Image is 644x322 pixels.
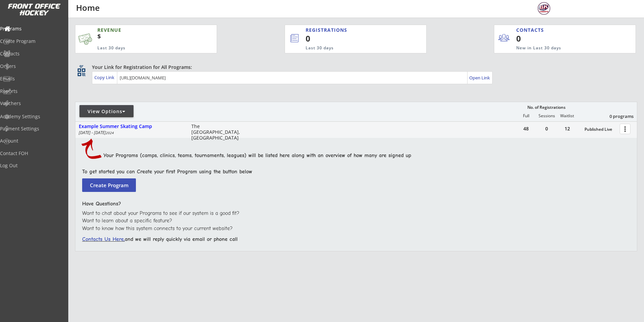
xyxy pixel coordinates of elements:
em: 2024 [106,130,114,135]
div: Copy Link [94,74,116,80]
div: REVENUE [97,27,184,33]
div: Your Link for Registration for All Programs: [92,64,616,71]
div: Your Programs (camps, clinics, teams, tournaments, leagues) will be listed here along with an ove... [103,152,632,159]
div: Waitlist [557,114,577,118]
div: Have Questions? [82,200,625,207]
button: Create Program [82,178,136,192]
div: New in Last 30 days [516,45,604,51]
div: 0 [306,33,404,44]
button: more_vert [620,124,630,134]
div: Last 30 days [306,45,399,51]
div: Want to chat about your Programs to see if our system is a good fit? Want to learn about a specif... [82,209,625,232]
div: The [GEOGRAPHIC_DATA], [GEOGRAPHIC_DATA] [191,124,244,141]
div: qr [77,64,85,68]
div: Open Link [469,75,491,81]
a: Open Link [469,73,491,82]
div: 0 [536,126,557,131]
div: View Options [79,108,134,115]
div: CONTACTS [516,27,547,33]
div: Full [516,114,536,118]
div: Published Live [585,127,616,132]
div: Sessions [536,114,557,118]
div: Last 30 days [97,45,184,51]
div: 48 [516,126,536,131]
div: To get started you can Create your first Program using the button below [82,168,625,175]
div: REGISTRATIONS [306,27,395,33]
div: Example Summer Skating Camp [79,124,184,129]
sup: $ [97,32,101,40]
div: 0 [516,33,558,44]
div: 12 [557,126,577,131]
font: Contacts Us Here, [82,236,125,242]
button: qr_code [76,67,87,77]
div: [DATE] - [DATE] [79,131,182,135]
div: No. of Registrations [525,105,567,110]
div: 0 programs [598,113,634,119]
div: and we will reply quickly via email or phone call [82,236,625,243]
